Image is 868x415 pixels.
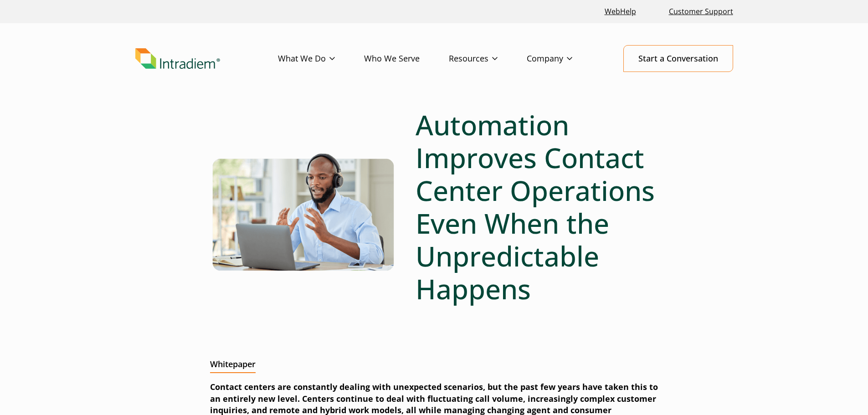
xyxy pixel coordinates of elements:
a: Link to homepage of Intradiem [135,48,278,69]
a: Resources [449,46,527,72]
a: Customer Support [665,2,737,21]
a: Company [527,46,601,72]
img: Intradiem [135,48,220,69]
a: Start a Conversation [623,45,733,72]
a: What We Do [278,46,364,72]
a: Link opens in a new window [601,2,640,21]
h1: Automation Improves Contact Center Operations Even When the Unpredictable Happens [416,108,658,305]
h2: Whitepaper [210,359,256,373]
a: Who We Serve [364,46,449,72]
